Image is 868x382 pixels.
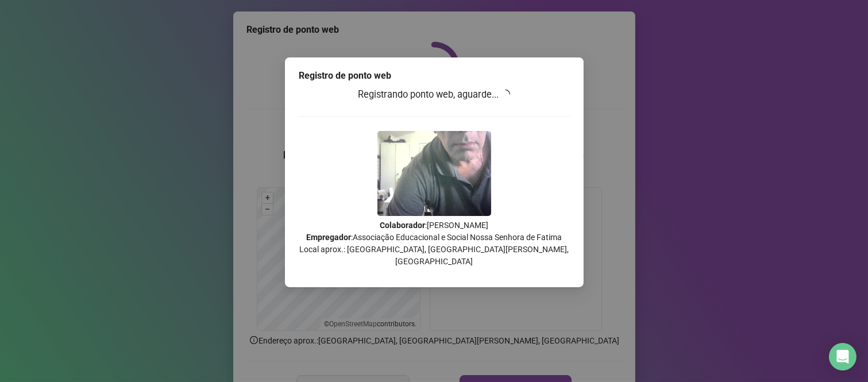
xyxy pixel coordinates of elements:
h3: Registrando ponto web, aguarde... [299,87,570,102]
p: : [PERSON_NAME] : Associação Educacional e Social Nossa Senhora de Fatima Local aprox.: [GEOGRAPH... [299,219,570,268]
strong: Colaborador [380,221,425,230]
strong: Empregador [306,233,351,242]
img: 2Q== [377,131,491,216]
div: Registro de ponto web [299,69,570,83]
span: loading [501,90,510,99]
div: Open Intercom Messenger [829,343,857,371]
